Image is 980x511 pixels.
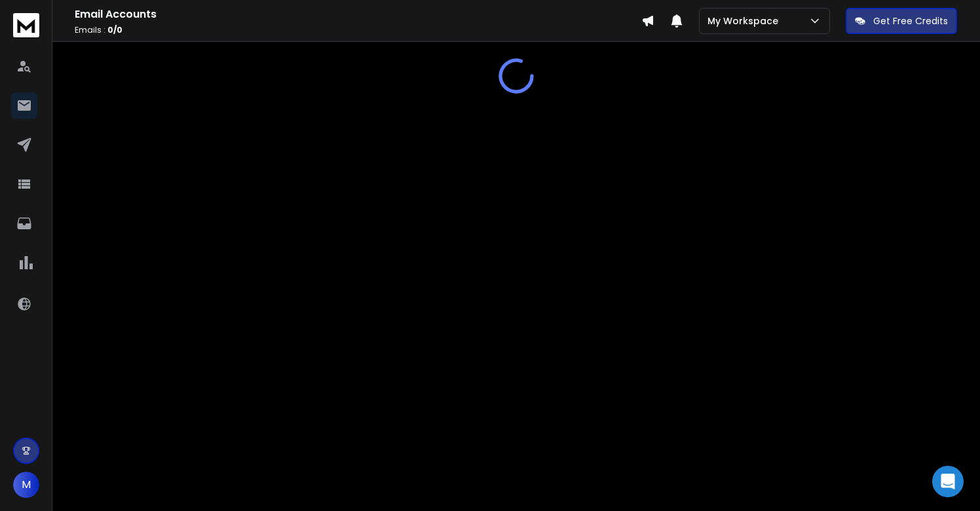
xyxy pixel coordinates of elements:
p: Get Free Credits [873,14,948,28]
button: M [13,472,39,498]
div: Open Intercom Messenger [932,466,964,497]
button: Get Free Credits [846,8,957,34]
p: My Workspace [707,14,783,28]
img: logo [13,13,39,37]
p: Emails : [75,25,641,35]
h1: Email Accounts [75,7,641,22]
span: 0 / 0 [107,24,122,35]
